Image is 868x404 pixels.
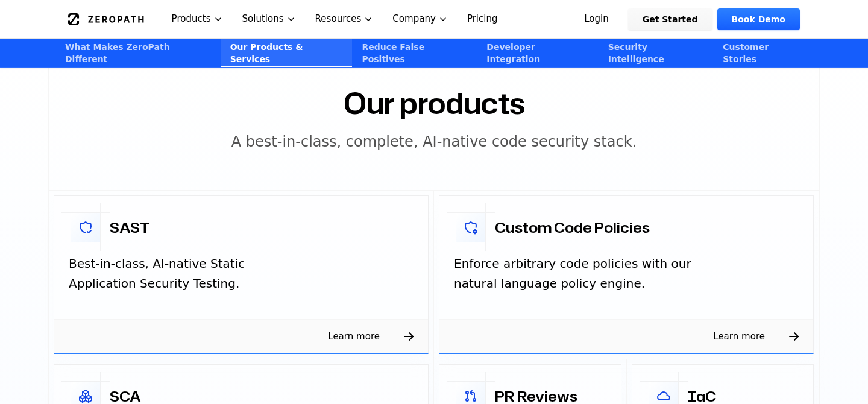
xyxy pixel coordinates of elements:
span: Learn more [699,327,779,346]
a: Custom Code PoliciesEnforce arbitrary code policies with our natural language policy engine.Learn... [434,191,819,359]
a: Book Demo [717,8,800,30]
a: Login [570,8,623,30]
a: SASTBest-in-class, AI-native Static Application Security Testing.Learn more [49,191,434,359]
a: Get Started [628,8,712,30]
h2: Our products [344,89,525,118]
h3: SAST [110,218,150,237]
a: Security Intelligence [599,39,714,67]
a: Reduce False Positives [352,39,477,67]
p: Enforce arbitrary code policies with our natural language policy engine. [454,254,695,293]
p: Best-in-class, AI-native Static Application Security Testing. [69,254,310,293]
a: What Makes ZeroPath Different [55,39,221,67]
h5: A best-in-class, complete, AI-native code security stack. [231,132,637,151]
h3: Custom Code Policies [495,218,650,237]
a: Developer Integration [477,39,598,67]
a: Customer Stories [713,39,813,67]
span: Learn more [313,327,394,346]
a: Our Products & Services [221,39,353,67]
